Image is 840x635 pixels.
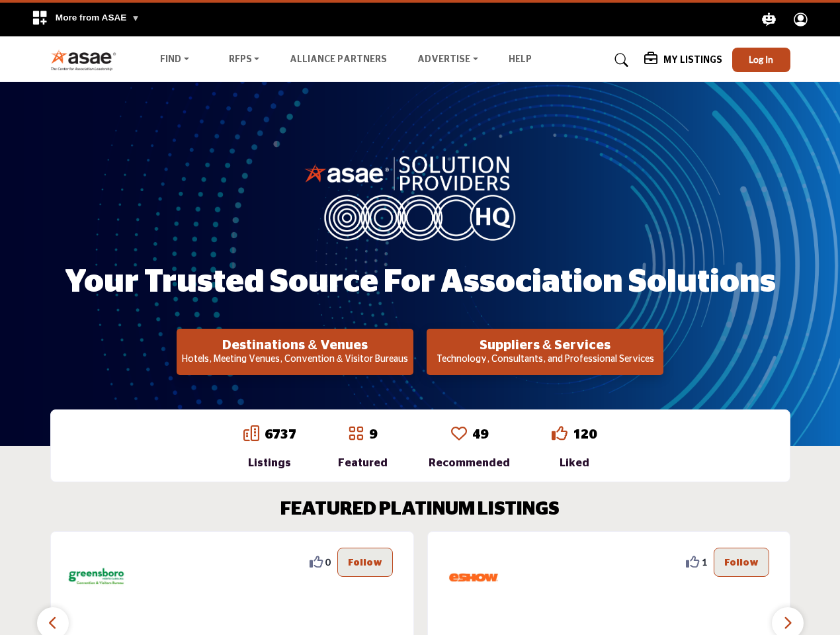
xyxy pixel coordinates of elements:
[451,425,467,444] a: Go to Recommended
[552,425,567,441] i: Go to Liked
[325,555,331,569] span: 0
[732,48,790,72] button: Log In
[431,353,659,366] p: Technology, Consultants, and Professional Services
[348,425,364,444] a: Go to Featured
[177,329,413,375] button: Destinations & Venues Hotels, Meeting Venues, Convention & Visitor Bureaus
[724,555,759,570] p: Follow
[56,13,140,22] span: More from ASAE
[408,51,487,69] a: Advertise
[427,329,663,375] button: Suppliers & Services Technology, Consultants, and Professional Services
[151,51,198,69] a: Find
[369,428,377,441] a: 9
[552,455,597,471] div: Liked
[50,49,124,71] img: Site Logo
[337,548,393,577] button: Follow
[280,499,560,521] h2: FEATURED PLATINUM LISTINGS
[472,428,488,441] a: 49
[749,54,773,65] span: Log In
[573,428,597,441] a: 120
[431,337,659,353] h2: Suppliers & Services
[348,555,382,570] p: Follow
[429,455,510,471] div: Recommended
[509,55,532,64] a: Help
[702,555,707,569] span: 1
[602,50,637,71] a: Search
[220,51,269,69] a: RFPs
[181,337,409,353] h2: Destinations & Venues
[67,548,126,607] img: Greensboro Area CVB
[290,55,387,64] a: Alliance Partners
[65,262,776,303] h1: Your Trusted Source for Association Solutions
[644,52,722,68] div: My Listings
[663,54,722,66] h5: My Listings
[265,428,296,441] a: 6737
[181,353,409,366] p: Hotels, Meeting Venues, Convention & Visitor Bureaus
[304,153,536,240] img: image
[444,548,503,607] img: eShow
[714,548,769,577] button: Follow
[243,455,296,471] div: Listings
[23,3,148,36] div: More from ASAE
[338,455,388,471] div: Featured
